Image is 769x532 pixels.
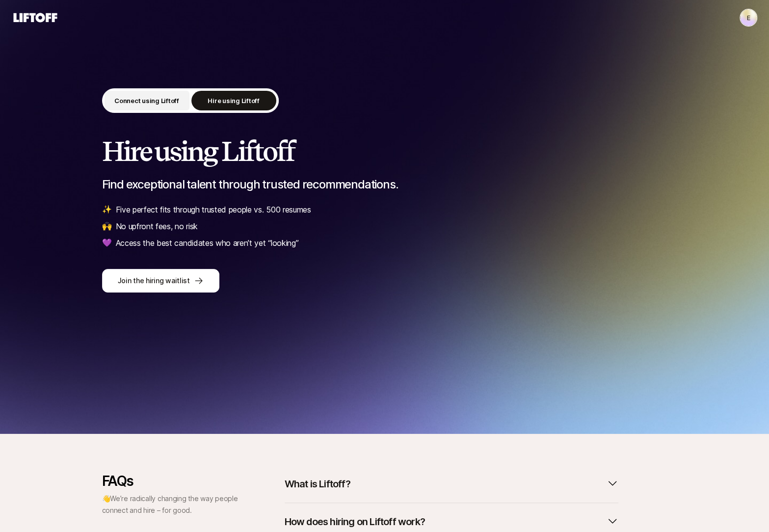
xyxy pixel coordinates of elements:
[102,269,219,293] button: Join the hiring waitlist
[740,9,757,27] button: E
[102,493,239,516] p: 👋
[102,269,667,293] a: Join the hiring waitlist
[102,473,239,489] p: FAQs
[747,12,750,24] p: E
[102,203,112,216] span: ✨
[102,220,112,233] span: 🙌
[285,477,350,491] p: What is Liftoff?
[102,494,238,514] span: We’re radically changing the way people connect and hire – for good.
[208,96,259,106] p: Hire using Liftoff
[285,515,425,529] p: How does hiring on Liftoff work?
[102,136,667,166] h2: Hire using Liftoff
[114,96,179,106] p: Connect using Liftoff
[116,237,299,249] p: Access the best candidates who aren’t yet “looking”
[116,220,198,233] p: No upfront fees, no risk
[102,237,112,249] span: 💜️
[285,473,618,495] button: What is Liftoff?
[116,203,311,216] p: Five perfect fits through trusted people vs. 500 resumes
[102,178,667,191] p: Find exceptional talent through trusted recommendations.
